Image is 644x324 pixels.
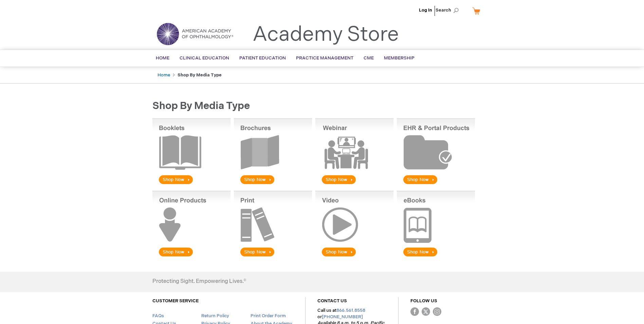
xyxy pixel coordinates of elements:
a: eBook [397,253,475,259]
a: Log In [419,7,432,13]
a: CUSTOMER SERVICE [152,298,199,304]
span: Practice Management [296,55,353,61]
img: instagram [433,307,441,316]
a: Brochures [234,181,312,187]
a: 866.561.8558 [336,308,365,313]
a: Webinar [315,181,393,187]
a: Online Products [152,253,231,259]
img: eBook [397,191,475,258]
img: Print [234,191,312,258]
span: Patient Education [239,55,286,61]
span: Membership [384,55,415,61]
img: Facebook [410,307,419,316]
img: Video [315,191,393,258]
a: Print [234,253,312,259]
h4: Protecting Sight. Empowering Lives.® [152,278,246,285]
a: Home [158,72,170,78]
a: [PHONE_NUMBER] [322,314,363,320]
strong: Shop by Media Type [178,72,222,78]
img: Booklets [152,119,231,185]
a: Academy Store [253,22,399,47]
a: FAQs [152,313,164,319]
img: Online [152,191,231,258]
a: FOLLOW US [410,298,437,304]
img: Twitter [422,307,430,316]
a: Print Order Form [251,313,286,319]
a: EHR & Portal Products [397,181,475,187]
a: Return Policy [201,313,229,319]
span: CME [364,55,374,61]
img: EHR & Portal Products [397,119,475,185]
span: Clinical Education [180,55,229,61]
a: CONTACT US [317,298,347,304]
span: Home [156,55,169,61]
a: Video [315,253,393,259]
span: Search [436,3,461,17]
a: Booklets [152,181,231,187]
img: Webinar [315,119,393,185]
img: Brochures [234,119,312,185]
span: Shop by Media Type [152,100,250,112]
